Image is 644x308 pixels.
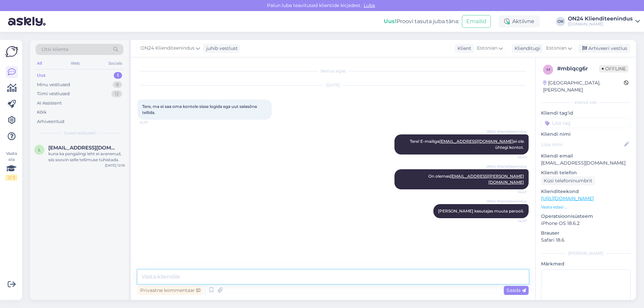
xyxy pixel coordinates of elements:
div: [PERSON_NAME] [541,250,631,256]
img: Askly Logo [5,45,18,58]
p: Vaata edasi ... [541,204,631,210]
span: Saada [506,287,526,293]
input: Lisa tag [541,118,631,128]
div: ON24 Klienditeenindus [568,16,633,21]
span: 14:47 [501,219,527,224]
span: ON24 Klienditeenindus [486,199,527,204]
p: Märkmed [541,260,631,267]
div: Socials [107,59,123,68]
span: m [546,67,550,72]
div: AI Assistent [37,100,62,107]
p: Operatsioonisüsteem [541,213,631,220]
div: 1 [114,72,122,79]
div: Klient [455,45,471,52]
span: Tere! E-mailiga ei ole ühtegi kontot. [410,139,525,150]
p: Safari 18.6 [541,237,631,244]
div: [GEOGRAPHIC_DATA], [PERSON_NAME] [543,79,624,94]
span: ON24 Klienditeenindus [141,45,195,52]
div: OK [556,17,565,26]
div: Kõik [37,109,47,116]
div: Vestlus algas [138,68,529,74]
span: Luba [362,2,377,8]
div: 12 [111,90,122,97]
button: Emailid [462,15,491,28]
p: Klienditeekond [541,188,631,195]
div: [DOMAIN_NAME] [568,21,633,27]
span: l [38,147,41,152]
p: iPhone OS 18.6.2 [541,220,631,227]
div: Minu vestlused [37,81,70,88]
div: 2 / 3 [5,175,17,181]
span: 14:47 [501,155,527,160]
a: [EMAIL_ADDRESS][PERSON_NAME][DOMAIN_NAME] [450,174,524,185]
span: Uued vestlused [64,130,95,136]
input: Lisa nimi [541,141,623,148]
div: Arhiveeri vestlus [578,44,630,53]
div: # mblqcg6r [557,65,599,73]
p: Kliendi nimi [541,131,631,138]
span: laurin85@gmail.com [48,145,118,151]
p: Kliendi email [541,152,631,160]
span: Estonian [546,45,567,52]
span: ON24 Klienditeenindus [486,164,527,169]
span: ON24 Klienditeenindus [486,129,527,134]
div: [DATE] 12:16 [105,163,125,168]
span: Otsi kliente [42,46,68,53]
a: [EMAIL_ADDRESS][DOMAIN_NAME] [439,139,514,144]
p: Kliendi telefon [541,169,631,176]
div: Web [69,59,81,68]
span: 14:37 [140,120,165,125]
p: [EMAIL_ADDRESS][DOMAIN_NAME] [541,160,631,167]
div: juhib vestlust [204,45,238,52]
span: Tere, ma ei saa oma kontole sisse logida ega uut salasõna tellida. [142,104,258,115]
div: Tiimi vestlused [37,90,70,97]
div: [DATE] [138,82,529,88]
p: Kliendi tag'id [541,110,631,117]
div: Vaata siia [5,150,17,181]
div: Kliendi info [541,100,631,106]
span: Offline [599,65,629,72]
div: Uus [37,72,46,79]
div: Privaatne kommentaar [138,286,203,295]
div: 8 [113,81,122,88]
p: Brauser [541,230,631,237]
b: Uus! [384,18,396,24]
a: [URL][DOMAIN_NAME] [541,195,594,201]
span: [PERSON_NAME] kasutajas muuta parooli. [438,208,524,213]
span: Estonian [477,45,497,52]
div: All [36,59,43,68]
div: Arhiveeritud [37,118,64,125]
div: Küsi telefoninumbrit [541,176,595,185]
span: 14:47 [501,190,527,195]
div: Klienditugi [512,45,540,52]
span: On olemas [428,174,524,185]
div: Aktiivne [499,15,540,27]
a: ON24 Klienditeenindus[DOMAIN_NAME] [568,16,640,27]
div: Proovi tasuta juba täna: [384,17,459,25]
div: kuna ka pangalingi leht ei avanenud, siis soovin selle tellimuse tühistada. [48,151,125,163]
